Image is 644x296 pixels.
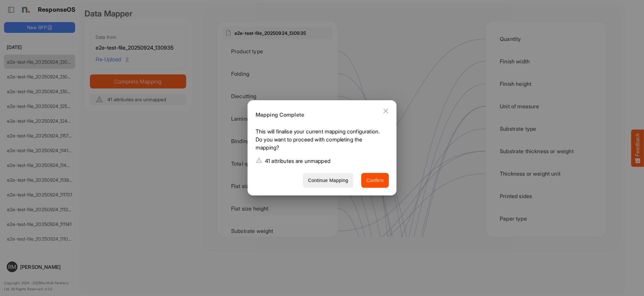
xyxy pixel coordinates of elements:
button: Continue Mapping [303,173,353,188]
p: This will finalise your current mapping configuration. Do you want to proceed with completing the... [256,127,383,154]
p: 41 attributes are unmapped [265,157,330,165]
span: Confirm [366,176,384,185]
h6: Mapping Complete [256,111,383,119]
button: Confirm [361,173,389,188]
span: Continue Mapping [308,176,348,185]
button: Close dialog [378,103,394,119]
